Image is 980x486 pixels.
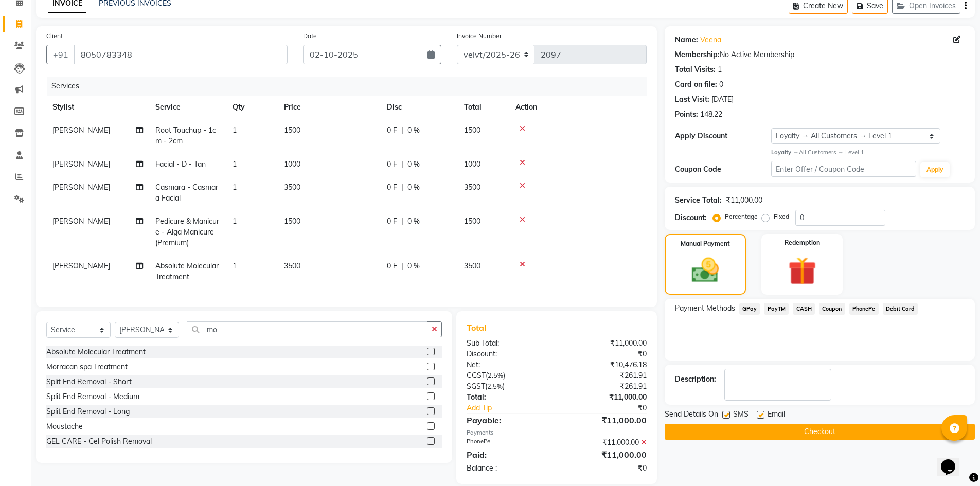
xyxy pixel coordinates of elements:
div: Split End Removal - Long [46,406,130,417]
span: Absolute Molecular Treatment [155,261,219,281]
span: 3500 [464,261,480,271]
input: Search by Name/Mobile/Email/Code [74,45,288,64]
span: | [401,125,403,136]
button: +91 [46,45,75,64]
span: 1 [233,183,237,192]
div: Payable: [459,414,557,426]
div: Paid: [459,448,557,461]
span: Email [768,409,785,422]
div: Split End Removal - Short [46,376,132,387]
span: 1000 [284,159,300,169]
div: ₹261.91 [557,370,654,381]
span: 1500 [464,125,480,135]
span: Casmara - Casmara Facial [155,183,218,203]
div: Net: [459,359,557,370]
div: Discount: [459,349,557,359]
div: Points: [675,109,698,120]
div: Split End Removal - Medium [46,391,139,402]
span: 0 F [387,261,397,272]
div: Service Total: [675,195,722,206]
span: [PERSON_NAME] [52,159,110,169]
label: Redemption [785,238,820,247]
span: | [401,216,403,227]
span: 2.5% [487,382,503,390]
div: ( ) [459,370,557,381]
th: Stylist [46,96,149,119]
th: Price [278,96,381,119]
label: Client [46,31,63,41]
th: Disc [381,96,458,119]
label: Fixed [774,212,789,221]
div: ₹0 [557,349,654,359]
button: Apply [920,162,950,177]
div: ₹0 [557,463,654,474]
div: ₹10,476.18 [557,359,654,370]
th: Total [458,96,509,119]
span: CASH [793,303,815,315]
span: [PERSON_NAME] [52,183,110,192]
input: Enter Offer / Coupon Code [771,161,916,177]
div: Services [47,77,654,96]
input: Search or Scan [187,321,427,337]
div: 0 [719,79,723,90]
div: 148.22 [700,109,722,120]
span: GPay [739,303,760,315]
strong: Loyalty → [771,149,798,156]
span: 1500 [284,217,300,226]
div: Coupon Code [675,164,772,175]
a: Add Tip [459,403,573,413]
a: Veena [700,34,721,45]
img: _gift.svg [779,254,825,289]
div: Total Visits: [675,64,716,75]
div: ₹11,000.00 [726,195,762,206]
div: ₹0 [573,403,654,413]
th: Qty [226,96,278,119]
img: _cash.svg [683,255,727,286]
div: Discount: [675,212,707,223]
div: Description: [675,374,716,385]
th: Service [149,96,226,119]
div: All Customers → Level 1 [771,148,965,157]
span: 1 [233,261,237,271]
span: 0 % [407,216,420,227]
span: 1000 [464,159,480,169]
span: 0 % [407,261,420,272]
div: Payments [467,428,646,437]
div: Apply Discount [675,131,772,141]
div: Morracan spa Treatment [46,362,128,372]
span: 0 F [387,159,397,170]
label: Percentage [725,212,758,221]
span: [PERSON_NAME] [52,261,110,271]
span: Debit Card [883,303,918,315]
div: ₹11,000.00 [557,338,654,349]
span: | [401,261,403,272]
div: ₹11,000.00 [557,392,654,403]
label: Date [303,31,317,41]
span: Pedicure & Manicure - Alga Manicure (Premium) [155,217,219,247]
iframe: chat widget [937,445,970,476]
span: 1 [233,125,237,135]
span: 0 F [387,182,397,193]
span: CGST [467,371,486,380]
span: PayTM [764,303,789,315]
div: Absolute Molecular Treatment [46,347,146,357]
span: SMS [733,409,749,422]
span: 1500 [284,125,300,135]
span: [PERSON_NAME] [52,217,110,226]
div: Balance : [459,463,557,474]
span: 1500 [464,217,480,226]
span: Send Details On [665,409,718,422]
div: ₹261.91 [557,381,654,392]
div: 1 [718,64,722,75]
span: 1 [233,159,237,169]
span: Facial - D - Tan [155,159,206,169]
button: Checkout [665,424,975,440]
span: PhonePe [849,303,879,315]
span: SGST [467,382,485,391]
div: PhonePe [459,437,557,448]
div: Last Visit: [675,94,709,105]
div: [DATE] [711,94,734,105]
span: 0 F [387,125,397,136]
span: Total [467,322,490,333]
div: ₹11,000.00 [557,448,654,461]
